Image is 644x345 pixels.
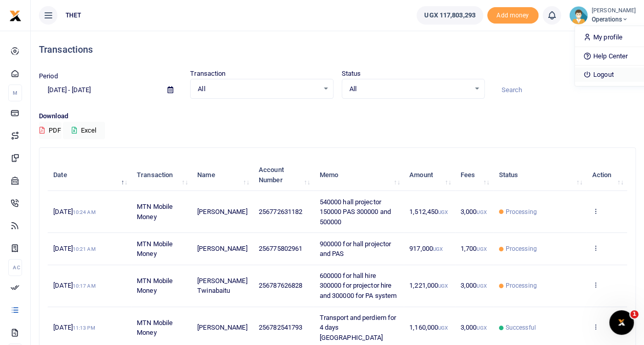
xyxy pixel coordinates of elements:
span: [DATE] [53,282,95,289]
span: Add money [487,7,538,24]
span: All [349,84,470,94]
th: Fees: activate to sort column ascending [455,159,493,191]
th: Transaction: activate to sort column ascending [131,159,192,191]
span: [DATE] [53,208,95,215]
th: Amount: activate to sort column ascending [404,159,455,191]
span: MTN Mobile Money [137,240,173,258]
span: Processing [506,281,537,290]
span: 256772631182 [259,208,302,215]
span: MTN Mobile Money [137,277,173,295]
li: Toup your wallet [487,7,538,24]
span: 3,000 [461,282,487,289]
h4: Transactions [39,44,636,55]
small: 10:21 AM [73,246,96,252]
small: 11:13 PM [73,325,95,331]
th: Account Number: activate to sort column ascending [253,159,314,191]
span: 3,000 [461,324,487,331]
small: [PERSON_NAME] [592,7,636,15]
label: Status [342,69,361,79]
small: UGX [476,209,486,215]
small: UGX [476,246,486,252]
span: MTN Mobile Money [137,203,173,221]
span: 256787626828 [259,282,302,289]
span: MTN Mobile Money [137,319,173,337]
a: profile-user [PERSON_NAME] Operations [569,6,636,25]
span: Processing [506,207,537,217]
th: Name: activate to sort column ascending [192,159,253,191]
button: PDF [39,122,61,139]
button: Excel [63,122,105,139]
span: Transport and perdiem for 4 days [GEOGRAPHIC_DATA] [320,314,397,341]
small: UGX [438,283,448,289]
span: UGX 117,803,293 [424,10,475,20]
span: THET [61,11,85,20]
th: Memo: activate to sort column ascending [314,159,403,191]
th: Action: activate to sort column ascending [586,159,627,191]
span: [DATE] [53,245,95,252]
img: logo-small [9,10,22,22]
span: 540000 hall projector 150000 PAS 300000 and 500000 [320,198,391,226]
a: UGX 117,803,293 [417,6,483,25]
label: Period [39,71,58,81]
span: 256782541793 [259,324,302,331]
small: UGX [476,283,486,289]
span: 1 [630,310,638,318]
span: 1,160,000 [409,324,448,331]
span: Successful [506,323,536,332]
p: Download [39,111,636,122]
input: Search [493,81,636,99]
span: 256775802961 [259,245,302,252]
li: Ac [8,259,22,276]
iframe: Intercom live chat [609,310,634,335]
span: 600000 for hall hire 300000 for projector hire and 300000 for PA system [320,272,397,299]
span: 3,000 [461,208,487,215]
small: 10:24 AM [73,209,96,215]
th: Date: activate to sort column descending [48,159,131,191]
a: Add money [487,11,538,18]
th: Status: activate to sort column ascending [493,159,586,191]
span: 1,221,000 [409,282,448,289]
span: Processing [506,244,537,253]
span: Operations [592,15,636,24]
span: [PERSON_NAME] [197,324,247,331]
span: All [198,84,318,94]
a: logo-small logo-large logo-large [9,11,22,19]
li: M [8,84,22,101]
span: 1,512,450 [409,208,448,215]
small: UGX [433,246,443,252]
span: 1,700 [461,245,487,252]
span: 900000 for hall projector and PAS [320,240,391,258]
span: [PERSON_NAME] Twinabaitu [197,277,247,295]
span: [DATE] [53,324,95,331]
span: 917,000 [409,245,443,252]
span: [PERSON_NAME] [197,245,247,252]
li: Wallet ballance [412,6,487,25]
span: [PERSON_NAME] [197,208,247,215]
label: Transaction [190,69,225,79]
small: 10:17 AM [73,283,96,289]
input: select period [39,81,159,99]
small: UGX [438,209,448,215]
small: UGX [438,325,448,331]
img: profile-user [569,6,588,25]
small: UGX [476,325,486,331]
